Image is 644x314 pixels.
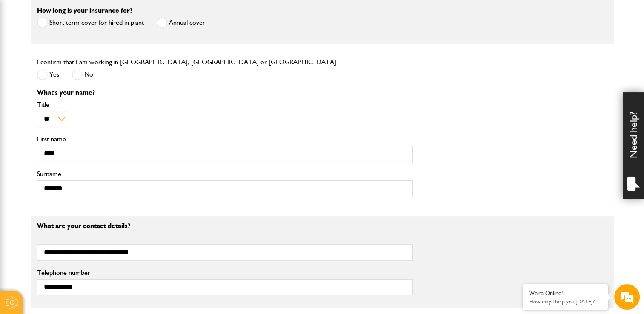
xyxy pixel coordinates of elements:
[157,17,205,28] label: Annual cover
[37,101,413,108] label: Title
[37,69,59,80] label: Yes
[37,17,144,28] label: Short term cover for hired in plant
[37,59,336,66] label: I confirm that I am working in [GEOGRAPHIC_DATA], [GEOGRAPHIC_DATA] or [GEOGRAPHIC_DATA]
[529,290,601,297] div: We're Online!
[529,298,601,305] p: How may I help you today?
[37,89,413,96] p: What's your name?
[37,7,132,14] label: How long is your insurance for?
[623,92,644,199] div: Need help?
[37,171,413,177] label: Surname
[37,223,413,229] p: What are your contact details?
[37,269,413,276] label: Telephone number
[72,69,93,80] label: No
[37,136,413,143] label: First name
